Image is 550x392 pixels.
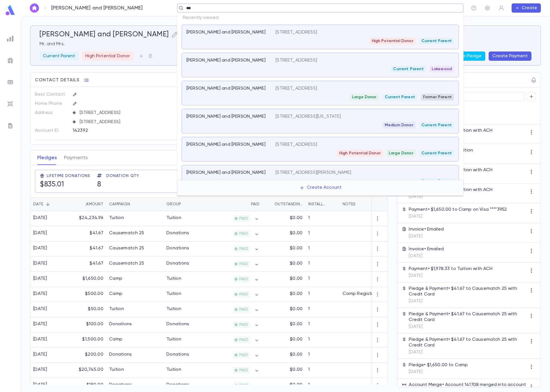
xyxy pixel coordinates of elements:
div: Donations [166,230,189,236]
div: $41.67 [69,226,106,241]
span: PAID [237,292,250,297]
div: Camp [109,291,122,297]
div: Donations [166,321,189,327]
img: logo [5,5,16,16]
p: [DATE] [409,273,492,279]
div: Tuition [166,306,181,312]
div: Donations [166,352,189,357]
p: $0.00 [290,276,302,281]
div: Notes [343,197,355,211]
div: 1 [305,226,340,241]
div: Paid [251,197,260,211]
button: Sort [328,200,337,209]
span: PAID [237,368,250,373]
div: Group [164,197,207,211]
button: Sort [77,200,86,209]
div: 142392 [73,126,173,135]
div: Date [30,197,69,211]
div: Tuition [109,215,124,221]
div: Camp [109,336,122,342]
div: Tuition [166,291,181,297]
div: Campaign [109,197,130,211]
span: Current Parent [419,179,454,184]
p: Recently viewed [177,13,463,23]
h5: $835.01 [40,180,90,189]
div: [DATE] [33,276,47,281]
div: Tuition [109,306,124,312]
span: Lakewood [429,67,454,71]
div: Tuition [109,367,124,373]
p: $0.00 [290,306,302,312]
button: Create Payment [489,52,531,61]
p: [DATE] [409,253,444,259]
p: Invoice • Emailed [409,226,444,232]
div: Amount [69,197,106,211]
div: Tuition [166,276,181,281]
p: $0.00 [290,382,302,388]
p: [STREET_ADDRESS][US_STATE] [276,114,341,119]
div: High Potential Donor [82,52,133,61]
div: Installments [305,197,340,211]
p: High Potential Donor [85,53,130,59]
p: $0.00 [290,336,302,342]
span: PAID [237,277,250,281]
div: $100.00 [69,317,106,332]
span: PAID [237,231,250,236]
p: [DATE] [409,214,507,219]
div: [DATE] [33,306,47,312]
p: [PERSON_NAME] and [PERSON_NAME] [186,29,266,35]
p: $0.00 [290,230,302,236]
button: Sort [265,200,274,209]
img: campaigns_grey.99e729a5f7ee94e3726e6486bddda8f1.svg [7,57,14,64]
p: $0.00 [290,352,302,357]
div: Date [33,197,43,211]
p: [STREET_ADDRESS] [276,58,317,63]
div: [DATE] [33,291,47,297]
p: [PERSON_NAME] and [PERSON_NAME] [186,170,266,176]
p: [DATE] [409,194,492,200]
p: [PERSON_NAME] and [PERSON_NAME] [51,5,143,11]
div: 1 [305,287,340,302]
button: Sort [242,200,251,209]
span: Lifetime Donations [47,174,90,178]
span: Large Donor [386,151,416,155]
div: Causematch 25 [109,261,144,266]
div: Causematch 25 [109,230,144,236]
p: [PERSON_NAME] and [PERSON_NAME] [186,58,266,63]
div: 1 [305,363,340,378]
span: Current Parent [419,39,454,43]
span: PAID [237,383,250,388]
p: $0.00 [290,291,302,297]
div: [DATE] [33,245,47,251]
div: Group [166,197,181,211]
img: home_white.a664292cf8c1dea59945f0da9f25487c.svg [31,6,38,10]
div: $500.00 [69,287,106,302]
p: Pledge & Payment • $41.67 to Causematch 25 with Credit Card [409,286,527,297]
p: [STREET_ADDRESS][PERSON_NAME] [276,170,351,176]
span: High Potential Donor [370,39,416,43]
div: $20,745.00 [69,363,106,378]
span: PAID [237,262,250,266]
div: 1 [305,211,340,226]
p: Pledge & Payment • $41.67 to Causematch 25 with Credit Card [409,311,527,323]
p: Pledge • $1,650.00 to Camp [409,362,468,368]
span: PAID [237,247,250,251]
span: Current Parent [391,67,426,71]
div: Paid [207,197,262,211]
div: Amount [86,197,103,211]
p: Payment • $1,650.00 to Camp on Visa ****3952 [409,207,507,212]
div: 1 [305,348,340,363]
span: Medium Donor [382,123,416,127]
span: Contact Details [35,77,79,83]
div: Campaign [106,197,164,211]
img: reports_grey.c525e4749d1bce6a11f5fe2a8de1b229.svg [7,35,14,42]
h5: [PERSON_NAME] and [PERSON_NAME] [40,30,169,39]
span: PAID [237,353,250,357]
p: [STREET_ADDRESS] [276,142,317,147]
p: [DATE] [409,349,527,355]
button: Create Account [295,182,346,193]
span: PAID [237,338,250,342]
p: Best Contact [35,90,68,99]
div: [DATE] [33,261,47,266]
div: [DATE] [33,382,47,388]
